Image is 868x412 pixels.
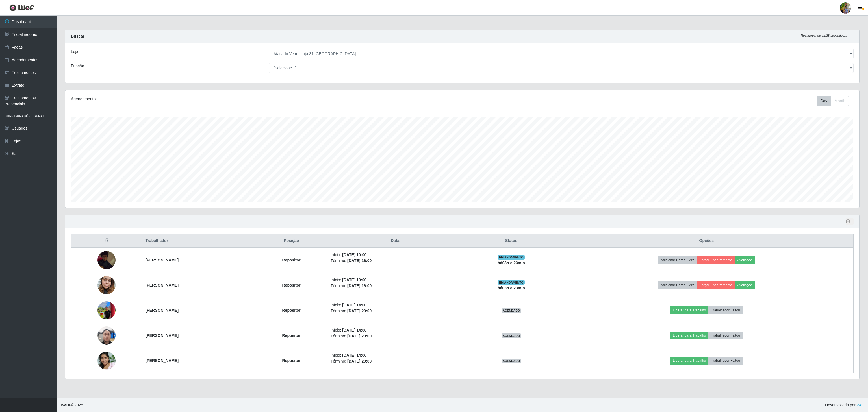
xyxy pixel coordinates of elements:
th: Opções [560,234,854,248]
span: AGENDADO [502,359,521,363]
span: Desenvolvido por [825,402,863,408]
time: [DATE] 14:00 [342,303,366,307]
time: [DATE] 10:00 [342,252,366,257]
time: [DATE] 14:00 [342,328,366,332]
strong: há 03 h e 23 min [498,286,525,290]
li: Início: [331,302,459,308]
div: Toolbar with button groups [817,96,854,106]
li: Término: [331,358,459,364]
button: Adicionar Horas Extra [658,256,697,264]
span: EM ANDAMENTO [498,280,525,285]
th: Data [327,234,463,248]
button: Trabalhador Faltou [708,357,743,365]
time: [DATE] 16:00 [347,284,372,288]
th: Trabalhador [142,234,256,248]
span: IWOF [61,403,71,407]
button: Liberar para Trabalho [670,332,708,339]
strong: Buscar [71,34,84,38]
li: Início: [331,252,459,258]
time: [DATE] 20:00 [347,309,372,313]
button: Forçar Encerramento [697,256,735,264]
li: Término: [331,308,459,314]
li: Início: [331,277,459,283]
strong: [PERSON_NAME] [146,358,179,363]
div: First group [817,96,849,106]
li: Término: [331,258,459,264]
strong: Repositor [282,283,300,287]
img: 1756311353314.jpeg [97,273,116,297]
button: Adicionar Horas Extra [658,281,697,289]
label: Loja [71,49,78,55]
img: 1747856587825.jpeg [97,249,116,271]
time: [DATE] 10:00 [342,278,366,282]
strong: Repositor [282,258,300,262]
i: Recarregando em 28 segundos... [801,34,847,37]
span: AGENDADO [502,308,521,313]
button: Month [831,96,849,106]
img: 1751250700019.jpeg [97,298,116,322]
img: 1756721929022.jpeg [97,348,116,372]
img: 1756647806574.jpeg [97,323,116,347]
span: EM ANDAMENTO [498,255,525,260]
a: iWof [856,403,863,407]
div: Agendamentos [71,96,392,102]
li: Início: [331,327,459,333]
button: Liberar para Trabalho [670,306,708,314]
strong: Repositor [282,333,300,338]
button: Forçar Encerramento [697,281,735,289]
strong: [PERSON_NAME] [146,333,179,338]
li: Início: [331,352,459,358]
strong: [PERSON_NAME] [146,308,179,313]
time: [DATE] 14:00 [342,353,366,357]
button: Day [817,96,831,106]
time: [DATE] 20:00 [347,334,372,338]
button: Avaliação [735,281,755,289]
strong: [PERSON_NAME] [146,258,179,262]
li: Término: [331,333,459,339]
img: CoreUI Logo [9,4,34,11]
span: © 2025 . [61,402,84,408]
span: AGENDADO [502,333,521,338]
button: Avaliação [735,256,755,264]
button: Liberar para Trabalho [670,357,708,365]
label: Função [71,63,84,69]
time: [DATE] 16:00 [347,258,372,263]
strong: [PERSON_NAME] [146,283,179,287]
strong: Repositor [282,308,300,313]
th: Posição [255,234,327,248]
th: Status [463,234,559,248]
time: [DATE] 20:00 [347,359,372,363]
button: Trabalhador Faltou [708,306,743,314]
strong: Repositor [282,358,300,363]
li: Término: [331,283,459,289]
strong: há 03 h e 23 min [498,261,525,265]
button: Trabalhador Faltou [708,332,743,339]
